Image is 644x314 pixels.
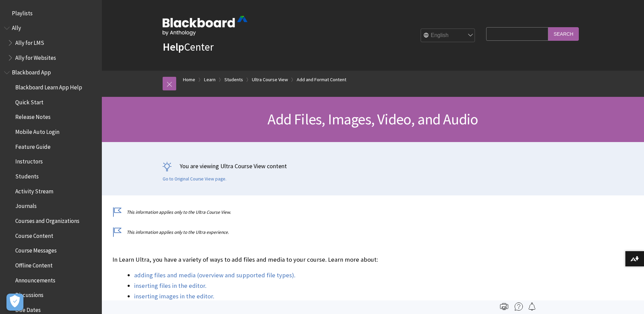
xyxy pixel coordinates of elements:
[15,215,79,224] span: Courses and Organizations
[252,75,288,84] a: Ultra Course View
[112,229,533,235] p: This information applies only to the Ultra experience.
[134,271,295,279] a: adding files and media (overview and supported file types).
[15,230,53,239] span: Course Content
[4,7,98,19] nav: Book outline for Playlists
[15,304,41,313] span: Due Dates
[163,40,214,54] a: HelpCenter
[421,29,475,42] select: Site Language Selector
[112,209,533,215] p: This information applies only to the Ultra Course View.
[224,75,243,84] a: Students
[15,289,43,298] span: Discussions
[6,294,23,311] button: Open Preferences
[15,245,57,254] span: Course Messages
[528,302,536,311] img: Follow this page
[15,37,44,46] span: Ally for LMS
[12,22,21,32] span: Ally
[163,16,247,36] img: Blackboard by Anthology
[183,75,195,84] a: Home
[15,97,43,106] span: Quick Start
[515,302,523,311] img: More help
[15,141,51,150] span: Feature Guide
[12,67,51,76] span: Blackboard App
[268,110,478,128] span: Add Files, Images, Video, and Audio
[15,126,59,135] span: Mobile Auto Login
[134,292,214,300] a: inserting images in the editor.
[15,200,37,210] span: Journals
[15,111,51,121] span: Release Notes
[15,156,43,165] span: Instructors
[500,302,508,311] img: Print
[15,82,82,91] span: Blackboard Learn App Help
[163,176,226,182] a: Go to Original Course View page.
[297,75,346,84] a: Add and Format Content
[15,52,56,61] span: Ally for Websites
[204,75,216,84] a: Learn
[15,171,39,180] span: Students
[112,255,533,264] p: In Learn Ultra, you have a variety of ways to add files and media to your course. Learn more about:
[12,7,33,17] span: Playlists
[4,22,98,64] nav: Book outline for Anthology Ally Help
[134,282,206,290] a: inserting files in the editor.
[163,162,584,170] p: You are viewing Ultra Course View content
[548,27,579,40] input: Search
[15,275,55,284] span: Announcements
[163,40,184,54] strong: Help
[15,260,53,269] span: Offline Content
[15,186,53,195] span: Activity Stream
